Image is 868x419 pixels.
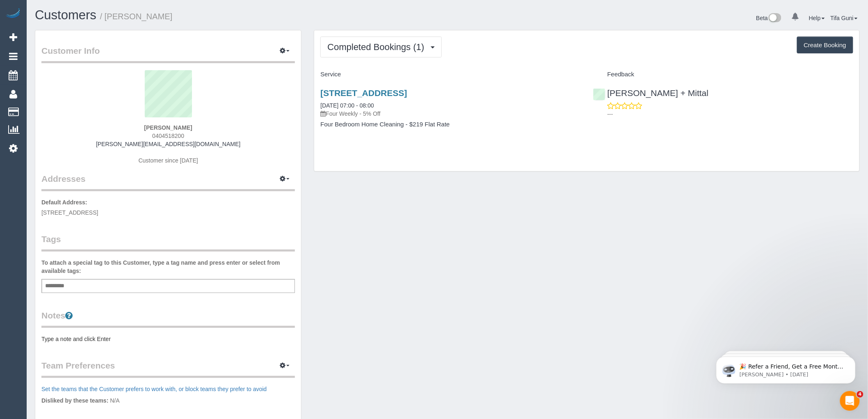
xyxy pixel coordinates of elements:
[320,37,442,57] button: Completed Bookings (1)
[41,335,295,343] pre: Type a note and click Enter
[840,391,860,411] iframe: Intercom live chat
[320,121,580,128] h4: Four Bedroom Home Cleaning - $219 Flat Rate
[857,391,863,398] span: 4
[320,110,580,118] p: Four Weekly - 5% Off
[797,37,853,54] button: Create Booking
[831,15,858,21] a: Tifa Guni
[593,71,853,78] h4: Feedback
[756,15,781,21] a: Beta
[809,15,825,21] a: Help
[139,157,198,164] span: Customer since [DATE]
[152,133,184,139] span: 0404518200
[320,71,580,78] h4: Service
[41,198,87,206] label: Default Address:
[144,124,192,131] strong: [PERSON_NAME]
[41,259,295,275] label: To attach a special tag to this Customer, type a tag name and press enter or select from availabl...
[41,386,267,392] a: Set the teams that the Customer prefers to work with, or block teams they prefer to avoid
[593,88,709,98] a: [PERSON_NAME] + Mittal
[110,397,119,404] span: N/A
[96,141,240,147] a: [PERSON_NAME][EMAIL_ADDRESS][DOMAIN_NAME]
[704,339,868,397] iframe: Intercom notifications message
[41,396,108,405] label: Disliked by these teams:
[100,12,173,21] small: / [PERSON_NAME]
[608,110,853,118] p: ---
[320,88,407,98] a: [STREET_ADDRESS]
[35,8,96,22] a: Customers
[41,233,295,252] legend: Tags
[768,13,781,24] img: New interface
[5,8,21,20] img: Automaid Logo
[41,45,295,63] legend: Customer Info
[327,42,428,52] span: Completed Bookings (1)
[41,209,98,216] span: [STREET_ADDRESS]
[41,359,295,378] legend: Team Preferences
[320,102,374,109] a: [DATE] 07:00 - 08:00
[41,309,295,328] legend: Notes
